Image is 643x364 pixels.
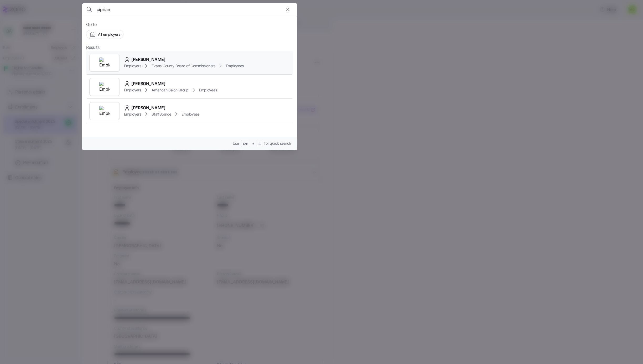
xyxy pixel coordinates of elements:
span: [PERSON_NAME] [131,105,165,111]
span: [PERSON_NAME] [131,80,165,87]
img: Employer logo [99,58,110,68]
span: StaffSource [152,112,171,117]
img: Employer logo [99,106,110,116]
span: for quick search [264,141,291,146]
img: Employer logo [99,82,110,92]
span: Go to [86,21,293,28]
span: All employers [98,32,120,37]
span: [PERSON_NAME] [131,56,165,63]
span: + [252,141,255,146]
span: American Salon Group [152,87,188,93]
span: Results [86,44,100,51]
span: Employees [226,63,244,69]
span: Employers [124,63,141,69]
span: Use [233,141,239,146]
span: Employers [124,87,141,93]
span: Ctrl [243,142,248,146]
span: Employers [124,112,141,117]
span: B [258,142,261,146]
span: Employees [182,112,199,117]
button: All employers [86,30,123,39]
span: Employees [199,87,217,93]
span: Evans County Board of Commissioners [152,63,215,69]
